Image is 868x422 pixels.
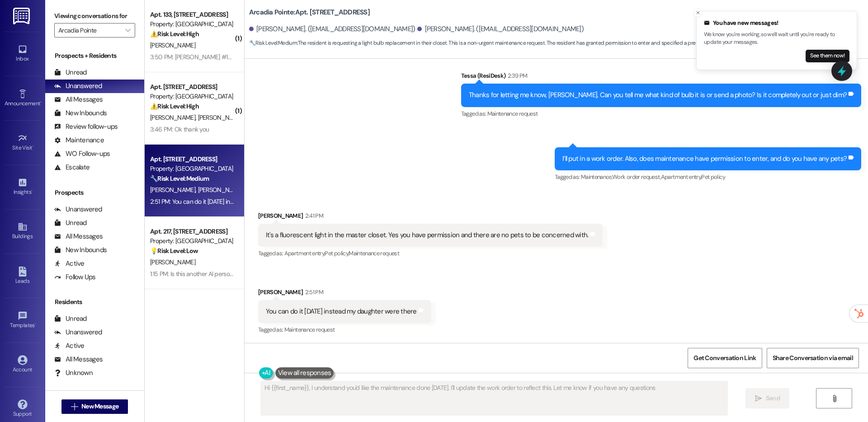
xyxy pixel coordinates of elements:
[54,108,107,118] div: New Inbounds
[45,51,144,61] div: Prospects + Residents
[54,368,93,378] div: Unknown
[704,31,849,47] p: We know you're working, so we'll wait until you're ready to update your messages.
[150,102,199,110] strong: ⚠️ Risk Level: High
[125,27,130,34] i: 
[258,323,431,336] div: Tagged as:
[261,381,727,415] textarea: Hi {{first_name}}, I understand you'd like the maintenance done [DATE]. I'll update the work orde...
[461,71,861,84] div: Tessa (ResiDesk)
[54,218,87,228] div: Unread
[150,82,234,92] div: Apt. [STREET_ADDRESS]
[831,395,838,402] i: 
[5,42,41,66] a: Inbox
[54,232,103,241] div: All Messages
[469,90,847,100] div: Thanks for letting me know, [PERSON_NAME]. Can you tell me what kind of bulb it is or send a phot...
[150,125,209,133] div: 3:46 PM: Ok thank you
[54,328,102,337] div: Unanswered
[198,186,243,194] span: [PERSON_NAME]
[31,188,33,194] span: •
[562,154,847,164] div: I’ll put in a work order. Also, does maintenance have permission to enter, and do you have any pets?
[54,81,102,91] div: Unanswered
[745,388,789,408] button: Send
[150,19,234,29] div: Property: [GEOGRAPHIC_DATA]
[303,287,323,297] div: 2:51 PM
[5,175,41,199] a: Insights •
[249,38,722,48] span: : The resident is requesting a light bulb replacement in their closet. This is a non-urgent maint...
[13,8,32,24] img: ResiDesk Logo
[766,394,780,403] span: Send
[461,107,861,120] div: Tagged as:
[612,173,661,181] span: Work order request ,
[693,8,703,17] button: Close toast
[54,136,104,145] div: Maintenance
[249,24,415,34] div: [PERSON_NAME]. ([EMAIL_ADDRESS][DOMAIN_NAME])
[54,272,96,282] div: Follow Ups
[704,19,849,28] div: You have new messages!
[487,110,538,117] span: Maintenance request
[150,10,234,19] div: Apt. 133, [STREET_ADDRESS]
[303,211,323,220] div: 2:41 PM
[266,230,589,240] div: It's a fluorescent light in the master closet. Yes you have permission and there are no pets to b...
[54,205,102,214] div: Unanswered
[150,92,234,101] div: Property: [GEOGRAPHIC_DATA]
[198,113,245,122] span: [PERSON_NAME]
[40,99,42,105] span: •
[54,259,85,268] div: Active
[54,314,87,324] div: Unread
[45,297,144,307] div: Residents
[150,258,195,266] span: [PERSON_NAME]
[258,211,603,224] div: [PERSON_NAME]
[417,24,584,34] div: [PERSON_NAME]. ([EMAIL_ADDRESS][DOMAIN_NAME])
[150,236,234,246] div: Property: [GEOGRAPHIC_DATA]
[54,95,103,104] div: All Messages
[773,353,853,363] span: Share Conversation via email
[150,155,234,164] div: Apt. [STREET_ADDRESS]
[701,173,725,181] span: Pet policy
[5,397,41,421] a: Support
[54,68,87,77] div: Unread
[258,287,431,300] div: [PERSON_NAME]
[505,71,527,80] div: 2:39 PM
[150,53,728,61] div: 3:50 PM: [PERSON_NAME] #133 I received an email about some type payment I'm supposed to make? I'm...
[249,8,370,17] b: Arcadia Pointe: Apt. [STREET_ADDRESS]
[61,399,128,414] button: New Message
[54,9,135,23] label: Viewing conversations for
[5,264,41,288] a: Leads
[249,39,297,47] strong: 🔧 Risk Level: Medium
[693,353,756,363] span: Get Conversation Link
[767,348,859,368] button: Share Conversation via email
[581,173,612,181] span: Maintenance ,
[325,249,349,257] span: Pet policy ,
[54,163,90,172] div: Escalate
[806,50,849,62] button: See them now!
[150,164,234,173] div: Property: [GEOGRAPHIC_DATA]
[150,227,234,236] div: Apt. 217, [STREET_ADDRESS]
[35,321,36,327] span: •
[54,149,110,159] div: WO Follow-ups
[555,170,861,183] div: Tagged as:
[150,30,199,38] strong: ⚠️ Risk Level: High
[54,122,118,131] div: Review follow-ups
[150,247,198,255] strong: 💡 Risk Level: Low
[81,402,118,411] span: New Message
[71,403,78,410] i: 
[150,197,311,206] div: 2:51 PM: You can do it [DATE] instead my daughter were there
[45,188,144,197] div: Prospects
[5,352,41,377] a: Account
[150,113,198,122] span: [PERSON_NAME]
[33,143,34,150] span: •
[266,307,417,316] div: You can do it [DATE] instead my daughter were there
[284,326,335,333] span: Maintenance request
[58,23,121,38] input: All communities
[284,249,325,257] span: Apartment entry ,
[150,174,209,183] strong: 🔧 Risk Level: Medium
[688,348,762,368] button: Get Conversation Link
[755,395,762,402] i: 
[349,249,399,257] span: Maintenance request
[150,41,195,49] span: [PERSON_NAME]
[661,173,702,181] span: Apartment entry ,
[5,308,41,333] a: Templates •
[258,247,603,260] div: Tagged as:
[150,186,198,194] span: [PERSON_NAME]
[54,341,85,351] div: Active
[150,270,236,278] div: 1:15 PM: Is this another AI person?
